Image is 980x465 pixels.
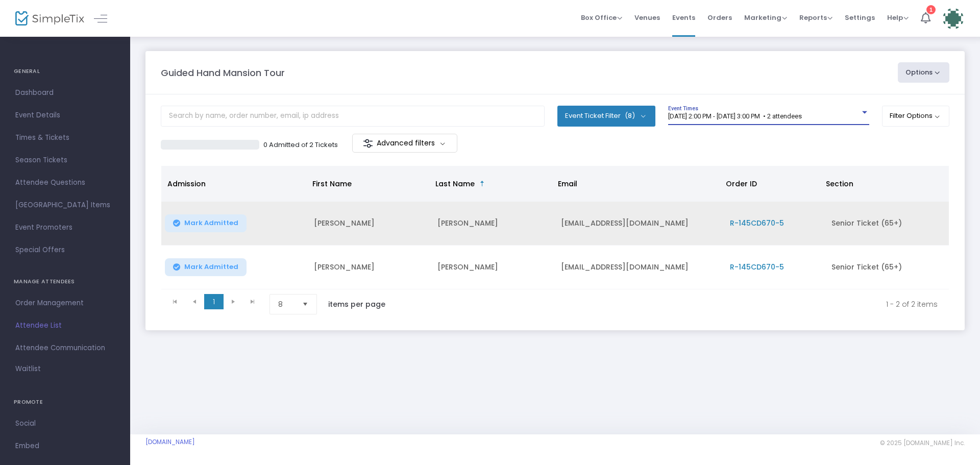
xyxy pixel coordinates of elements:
[308,246,431,289] td: [PERSON_NAME]
[15,417,115,430] span: Social
[555,202,724,246] td: [EMAIL_ADDRESS][DOMAIN_NAME]
[672,5,695,31] span: Events
[625,112,635,120] span: (8)
[328,299,385,309] label: items per page
[298,295,312,314] button: Select
[15,86,115,100] span: Dashboard
[15,439,115,453] span: Embed
[15,243,115,257] span: Special Offers
[308,202,431,246] td: [PERSON_NAME]
[263,140,338,150] p: 0 Admitted of 2 Tickets
[15,341,115,355] span: Attendee Communication
[15,154,115,167] span: Season Tickets
[882,106,950,126] button: Filter Options
[14,392,116,412] h4: PROMOTE
[558,179,577,189] span: Email
[145,438,195,446] a: [DOMAIN_NAME]
[204,294,224,309] span: Page 1
[880,439,965,447] span: © 2025 [DOMAIN_NAME] Inc.
[744,13,787,22] span: Marketing
[826,179,853,189] span: Section
[707,5,732,31] span: Orders
[167,179,206,189] span: Admission
[184,219,238,227] span: Mark Admitted
[730,218,784,228] span: R-145CD670-5
[825,246,949,289] td: Senior Ticket (65+)
[15,364,41,374] span: Waitlist
[15,199,115,212] span: [GEOGRAPHIC_DATA] Items
[898,62,950,83] button: Options
[278,299,294,309] span: 8
[15,297,115,310] span: Order Management
[161,166,949,289] div: Data table
[555,246,724,289] td: [EMAIL_ADDRESS][DOMAIN_NAME]
[165,258,247,276] button: Mark Admitted
[825,202,949,246] td: Senior Ticket (65+)
[15,109,115,122] span: Event Details
[352,134,458,153] m-button: Advanced filters
[165,214,247,232] button: Mark Admitted
[407,294,938,314] kendo-pager-info: 1 - 2 of 2 items
[431,246,555,289] td: [PERSON_NAME]
[726,179,757,189] span: Order ID
[15,319,115,332] span: Attendee List
[312,179,352,189] span: First Name
[15,131,115,144] span: Times & Tickets
[478,180,486,188] span: Sortable
[799,13,832,22] span: Reports
[581,13,622,22] span: Box Office
[435,179,475,189] span: Last Name
[161,106,545,127] input: Search by name, order number, email, ip address
[887,13,909,22] span: Help
[926,5,936,14] div: 1
[161,66,285,80] m-panel-title: Guided Hand Mansion Tour
[730,262,784,272] span: R-145CD670-5
[15,221,115,234] span: Event Promoters
[668,112,802,120] span: [DATE] 2:00 PM - [DATE] 3:00 PM • 2 attendees
[431,202,555,246] td: [PERSON_NAME]
[634,5,660,31] span: Venues
[14,272,116,292] h4: MANAGE ATTENDEES
[14,61,116,82] h4: GENERAL
[557,106,655,126] button: Event Ticket Filter(8)
[15,176,115,189] span: Attendee Questions
[363,138,373,149] img: filter
[184,263,238,271] span: Mark Admitted
[845,5,875,31] span: Settings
